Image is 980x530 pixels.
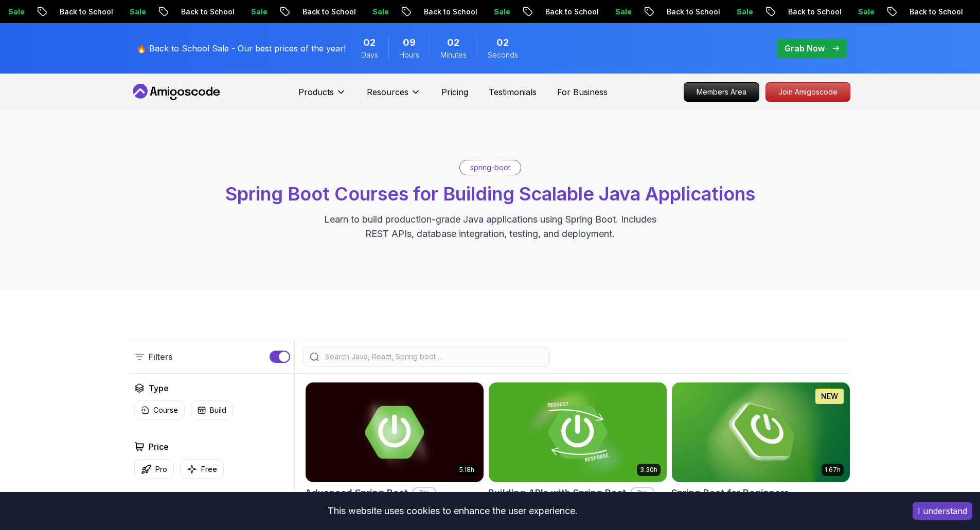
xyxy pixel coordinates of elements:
p: spring-boot [470,162,510,173]
p: 3.30h [640,466,657,474]
input: Search Java, React, Spring boot ... [323,352,543,362]
p: Sale [606,7,639,17]
span: 2 Seconds [496,35,509,50]
img: Building APIs with Spring Boot card [489,382,667,482]
img: Spring Boot for Beginners card [672,382,850,482]
p: Back to School [779,7,849,17]
p: Resources [367,86,408,98]
span: Days [361,50,378,60]
a: Pricing [441,86,468,98]
a: Members Area [684,82,759,102]
p: Sale [120,7,153,17]
p: 5.18h [459,466,474,474]
button: Resources [367,86,421,106]
p: 1.67h [825,466,841,474]
span: Hours [399,50,419,60]
p: Free [201,464,217,474]
p: Grab Now [785,42,825,54]
button: Free [180,459,224,479]
p: Members Area [684,83,759,101]
h2: Type [149,382,169,394]
p: Back to School [293,7,363,17]
p: Back to School [172,7,242,17]
p: Pro [155,464,167,474]
p: Filters [149,351,172,363]
span: Seconds [488,50,518,60]
button: Products [298,86,346,106]
div: This website uses cookies to enhance the user experience. [8,500,897,522]
p: Sale [849,7,882,17]
span: 2 Minutes [447,35,459,50]
p: Build [210,405,226,415]
h2: Advanced Spring Boot [305,486,408,500]
h2: Spring Boot for Beginners [671,486,789,500]
a: Testimonials [489,86,537,98]
p: Sale [363,7,396,17]
a: Join Amigoscode [765,82,850,102]
span: Minutes [440,50,467,60]
p: Back to School [415,7,485,17]
a: For Business [557,86,608,98]
p: Back to School [50,7,120,17]
p: Pro [631,488,654,498]
p: NEW [821,391,838,401]
p: Sale [242,7,275,17]
button: Course [134,400,185,420]
p: Learn to build production-grade Java applications using Spring Boot. Includes REST APIs, database... [317,212,663,241]
span: 9 Hours [403,35,416,50]
button: Build [191,400,233,420]
p: Course [153,405,178,415]
p: Back to School [536,7,606,17]
span: 2 Days [363,35,376,50]
a: Spring Boot for Beginners card1.67hNEWSpring Boot for BeginnersBuild a CRUD API with Spring Boot ... [671,382,850,524]
p: Sale [727,7,760,17]
button: Pro [134,459,174,479]
p: Join Amigoscode [766,83,850,101]
p: Pro [413,488,436,498]
span: Spring Boot Courses for Building Scalable Java Applications [225,182,755,205]
p: Back to School [900,7,970,17]
p: Products [298,86,334,98]
h2: Building APIs with Spring Boot [488,486,626,500]
button: Accept cookies [913,502,972,520]
h2: Price [149,441,169,453]
img: Advanced Spring Boot card [306,382,484,482]
p: Sale [485,7,518,17]
p: Back to School [657,7,727,17]
p: 🔥 Back to School Sale - Our best prices of the year! [136,42,346,54]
